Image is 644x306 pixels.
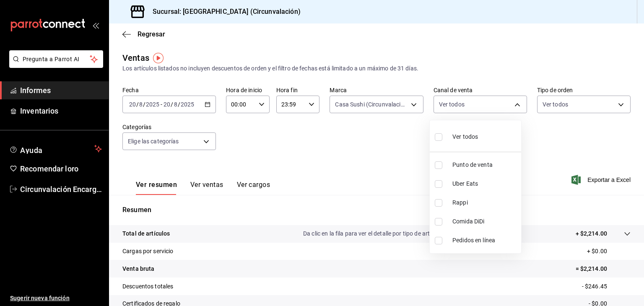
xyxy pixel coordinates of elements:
[153,53,164,63] img: Marcador de información sobre herramientas
[452,180,478,187] font: Uber Eats
[452,199,468,206] font: Rappi
[452,133,478,140] font: Ver todos
[452,237,495,244] font: Pedidos en línea
[452,218,484,225] font: Comida DiDi
[452,161,493,168] font: Punto de venta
